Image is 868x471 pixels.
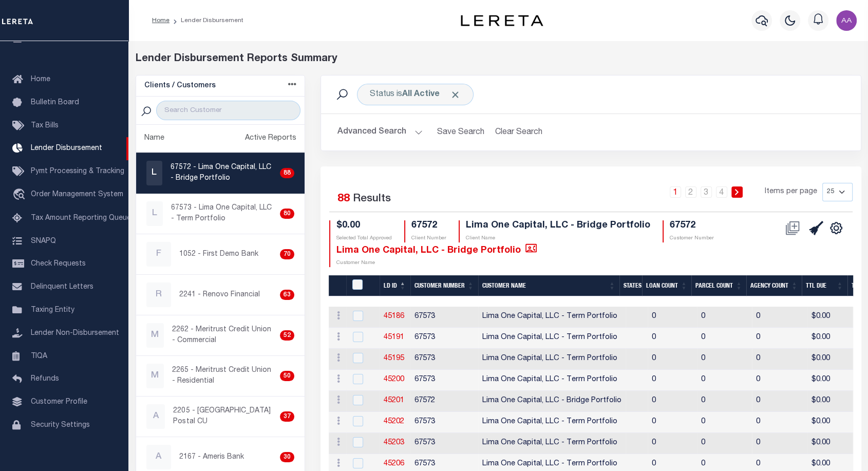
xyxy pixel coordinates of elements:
[384,355,404,362] a: 45195
[146,404,165,429] div: A
[31,422,90,429] span: Security Settings
[670,220,714,232] h4: 67572
[31,237,56,244] span: SNAPQ
[179,452,244,463] p: 2167 - Ameris Bank
[466,235,650,242] p: Client Name
[478,349,626,370] td: Lima One Capital, LLC - Term Portfolio
[701,186,712,198] a: 3
[752,391,807,412] td: 0
[31,76,50,83] span: Home
[802,275,847,296] th: Ttl Due: activate to sort column ascending
[648,328,697,349] td: 0
[136,275,305,315] a: R2241 - Renovo Financial63
[765,186,817,198] span: Items per page
[280,452,294,462] div: 30
[169,16,243,25] li: Lender Disbursement
[146,242,171,267] div: F
[152,17,169,24] a: Home
[280,371,294,381] div: 50
[172,365,276,387] p: 2265 - Meritrust Credit Union - Residential
[31,99,79,106] span: Bulletin Board
[411,220,446,232] h4: 67572
[384,418,404,425] a: 45202
[807,370,852,391] td: $0.00
[380,275,410,296] th: LD ID: activate to sort column descending
[466,220,650,232] h4: Lima One Capital, LLC - Bridge Portfolio
[136,234,305,274] a: F1052 - First Demo Bank70
[384,439,404,446] a: 45203
[752,412,807,433] td: 0
[179,290,260,300] p: 2241 - Renovo Financial
[697,307,752,328] td: 0
[478,275,619,296] th: Customer Name: activate to sort column ascending
[431,122,490,142] button: Save Search
[807,412,852,433] td: $0.00
[752,307,807,328] td: 0
[336,259,537,267] p: Customer Name
[807,328,852,349] td: $0.00
[648,391,697,412] td: 0
[402,90,440,99] b: All Active
[648,349,697,370] td: 0
[31,122,59,129] span: Tax Bills
[384,313,404,320] a: 45186
[136,315,305,355] a: M2262 - Meritrust Credit Union - Commercial52
[410,307,478,328] td: 67573
[807,349,852,370] td: $0.00
[31,307,74,314] span: Taxing Entity
[384,397,404,404] a: 45201
[697,391,752,412] td: 0
[478,391,626,412] td: Lima One Capital, LLC - Bridge Portfolio
[31,284,93,291] span: Delinquent Letters
[697,412,752,433] td: 0
[648,370,697,391] td: 0
[171,162,276,184] p: 67572 - Lima One Capital, LLC - Bridge Portfolio
[697,328,752,349] td: 0
[146,201,163,226] div: L
[173,406,275,427] p: 2205 - [GEOGRAPHIC_DATA] Postal CU
[697,433,752,454] td: 0
[807,391,852,412] td: $0.00
[156,101,301,120] input: Search Customer
[410,328,478,349] td: 67573
[146,282,171,307] div: R
[384,460,404,467] a: 45206
[384,334,404,341] a: 45191
[136,153,305,193] a: L67572 - Lima One Capital, LLC - Bridge Portfolio88
[146,323,164,348] div: M
[836,10,857,31] img: svg+xml;base64,PHN2ZyB4bWxucz0iaHR0cDovL3d3dy53My5vcmcvMjAwMC9zdmciIHBvaW50ZXItZXZlbnRzPSJub25lIi...
[411,235,446,242] p: Client Number
[384,376,404,383] a: 45200
[336,235,392,242] p: Selected Total Approved
[716,186,727,198] a: 4
[336,220,392,232] h4: $0.00
[697,349,752,370] td: 0
[280,249,294,259] div: 70
[450,89,461,100] span: Click to Remove
[146,161,162,185] div: L
[807,433,852,454] td: $0.00
[752,328,807,349] td: 0
[357,84,474,105] div: Status is
[746,275,802,296] th: Agency Count: activate to sort column ascending
[31,352,47,360] span: TIQA
[691,275,746,296] th: Parcel Count: activate to sort column ascending
[280,330,294,341] div: 52
[136,194,305,234] a: L67573 - Lima One Capital, LLC - Term Portfolio80
[12,189,29,202] i: travel_explore
[490,122,546,142] button: Clear Search
[280,209,294,219] div: 80
[697,370,752,391] td: 0
[410,433,478,454] td: 67573
[280,411,294,422] div: 37
[172,325,276,346] p: 2262 - Meritrust Credit Union - Commercial
[146,445,171,469] div: A
[752,349,807,370] td: 0
[144,82,216,90] h5: Clients / Customers
[642,275,691,296] th: Loan Count: activate to sort column ascending
[478,307,626,328] td: Lima One Capital, LLC - Term Portfolio
[410,412,478,433] td: 67573
[31,168,124,175] span: Pymt Processing & Tracking
[136,356,305,396] a: M2265 - Meritrust Credit Union - Residential50
[171,203,276,224] p: 67573 - Lima One Capital, LLC - Term Portfolio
